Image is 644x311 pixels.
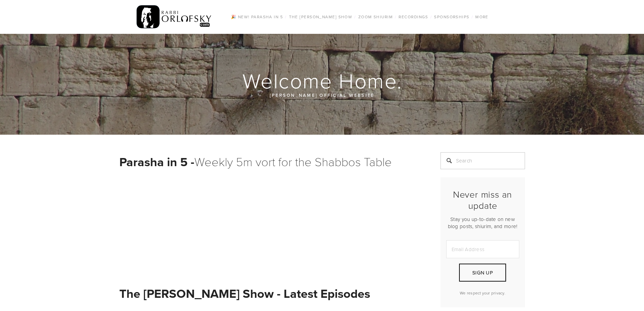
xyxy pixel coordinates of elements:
[395,14,397,20] span: /
[432,13,471,21] a: Sponsorships
[473,13,491,21] a: More
[446,240,519,258] input: Email Address
[440,152,525,169] input: Search
[137,4,212,30] img: RabbiOrlofsky.com
[356,13,395,21] a: Zoom Shiurim
[160,91,484,99] p: [PERSON_NAME] official website
[430,14,432,20] span: /
[446,189,519,211] h2: Never miss an update
[446,290,519,296] p: We respect your privacy.
[472,14,473,20] span: /
[119,153,194,171] strong: Parasha in 5 -
[354,14,356,20] span: /
[397,13,430,21] a: Recordings
[285,14,287,20] span: /
[287,13,355,21] a: The [PERSON_NAME] Show
[446,216,519,230] p: Stay you up-to-date on new blog posts, shiurim, and more!
[459,264,506,282] button: Sign Up
[229,13,285,21] a: 🎉 NEW! Parasha in 5
[119,70,526,91] h1: Welcome Home.
[119,285,370,302] strong: The [PERSON_NAME] Show - Latest Episodes
[472,269,493,276] span: Sign Up
[119,152,424,171] h1: Weekly 5m vort for the Shabbos Table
